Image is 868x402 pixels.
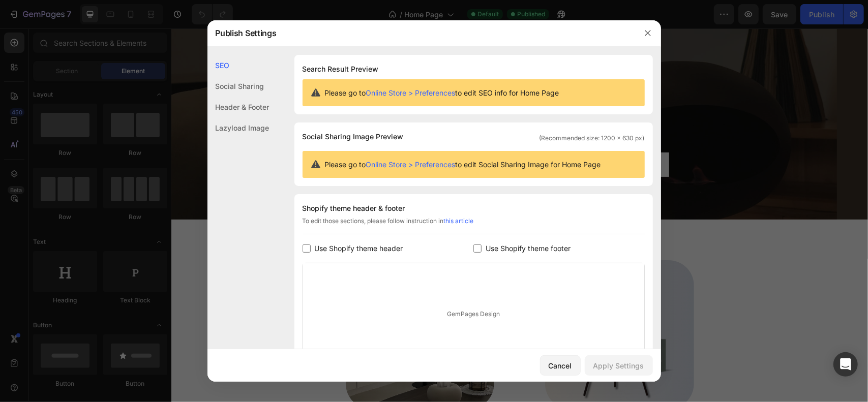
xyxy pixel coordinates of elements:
a: Discover [356,124,498,148]
span: Discover [406,132,448,140]
div: Publish Settings [207,20,635,46]
div: Cancel [549,360,572,371]
a: Online Store > Preferences [366,88,456,97]
span: Please go to to edit SEO info for Home Page [325,87,559,98]
p: Rated 4.9 out of 5 [90,89,142,100]
p: Discover Aston fireplaces – the perfect fusion of contemporary design and authentic warmth, craft... [44,122,339,147]
h2: Admire the flame, embrace the essence. [43,101,340,120]
h1: Search Result Preview [303,63,645,75]
div: Social Sharing [207,76,270,97]
button: Cancel [540,355,581,376]
div: Apply Settings [593,360,644,371]
div: SEO [207,55,270,76]
button: Apply Settings [585,355,653,376]
a: Aston Spyder™ [374,232,523,381]
div: Open Intercom Messenger [833,352,858,377]
span: (Recommended size: 1200 x 630 px) [540,134,645,143]
div: Shopify theme header & footer [303,202,645,214]
span: Please go to to edit Social Sharing Image for Home Page [325,159,601,170]
a: Aston Pipe™ [174,232,323,381]
span: Use Shopify theme footer [486,242,571,255]
div: To edit those sections, please follow instruction in [303,217,645,234]
a: this article [444,217,474,225]
div: Header & Footer [207,97,270,117]
span: Use Shopify theme header [315,242,403,255]
span: Social Sharing Image Preview [303,131,404,143]
a: Online Store > Preferences [366,160,456,169]
div: GemPages Design [303,263,644,365]
div: Lazyload Image [207,117,270,138]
